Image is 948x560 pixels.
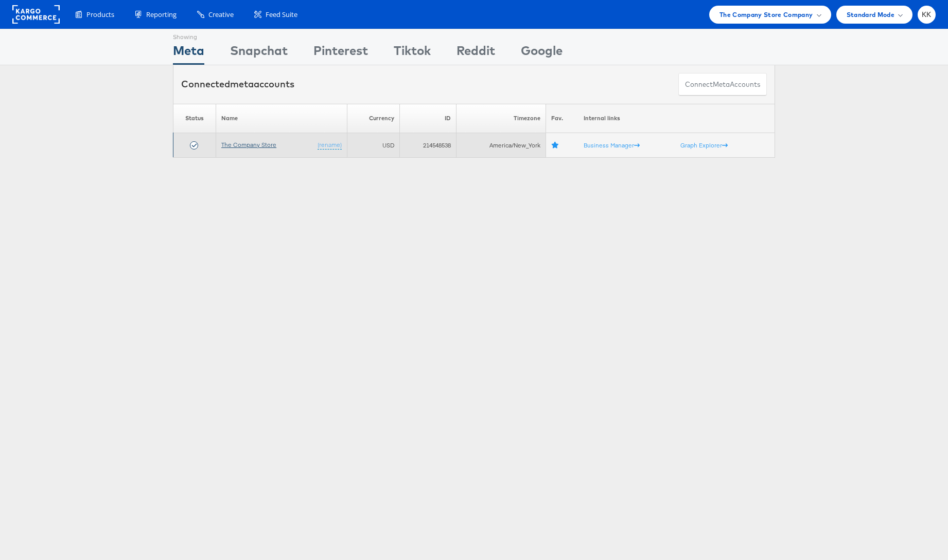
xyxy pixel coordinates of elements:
td: America/New_York [456,133,546,158]
a: The Company Store [221,141,276,148]
span: meta [230,78,254,90]
div: Showing [173,29,204,42]
span: Feed Suite [266,10,297,20]
div: Reddit [457,42,495,65]
div: Meta [173,42,204,65]
span: The Company Store Company [719,9,813,20]
div: Google [521,42,563,65]
span: Creative [208,10,234,20]
th: Timezone [456,104,546,133]
a: Business Manager [584,141,640,149]
span: Reporting [146,10,177,20]
span: KK [922,11,932,18]
th: Currency [347,104,400,133]
span: Standard Mode [847,9,894,20]
td: 214548538 [400,133,456,158]
div: Connected accounts [181,78,294,91]
div: Snapchat [230,42,288,65]
div: Tiktok [394,42,431,65]
td: USD [347,133,400,158]
th: ID [400,104,456,133]
a: Graph Explorer [680,141,728,149]
div: Pinterest [313,42,368,65]
th: Name [216,104,347,133]
button: ConnectmetaAccounts [678,73,767,96]
a: (rename) [318,141,342,150]
span: meta [713,80,730,89]
span: Products [86,10,114,20]
th: Status [173,104,216,133]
